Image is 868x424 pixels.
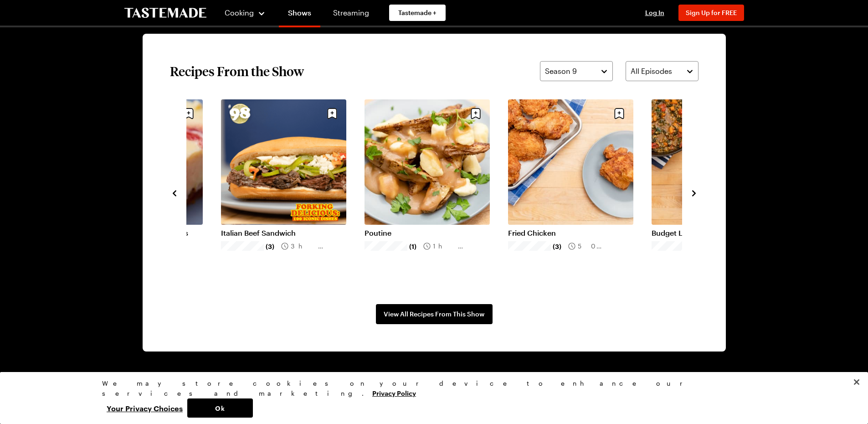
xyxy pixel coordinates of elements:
a: Tastemade + [389,5,446,21]
button: Save recipe [324,105,341,122]
a: To Tastemade Home Page [124,8,206,18]
button: Season 9 [540,61,613,81]
div: Privacy [102,378,758,418]
span: Cooking [225,8,254,17]
span: Tastemade + [398,8,437,17]
button: Cooking [225,2,266,24]
span: Season 9 [545,66,577,77]
span: All Episodes [631,66,672,77]
button: Save recipe [180,105,197,122]
button: navigate to next item [689,187,699,198]
h2: Recipes From the Show [170,63,304,79]
span: Sign Up for FREE [686,9,737,16]
button: Log In [637,8,673,17]
button: All Episodes [626,61,699,81]
a: Fried Chicken [508,228,633,238]
button: Save recipe [467,105,484,122]
div: We may store cookies on your device to enhance our services and marketing. [102,378,758,398]
div: 8 / 8 [221,99,365,286]
button: Your Privacy Choices [102,398,187,418]
span: View All Recipes From This Show [384,310,484,319]
a: More information about your privacy, opens in a new tab [372,388,416,397]
a: Poutine [365,228,490,238]
a: View All Recipes From This Show [376,304,493,324]
a: Shows [279,2,320,27]
button: Save recipe [611,105,628,122]
a: Italian Beef Sandwich [221,228,346,238]
button: Ok [187,398,253,418]
button: navigate to previous item [170,187,179,198]
button: Close [847,372,867,392]
span: Log In [645,9,664,16]
button: Sign Up for FREE [678,5,744,21]
a: Budget Lentil Soup [652,228,777,238]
